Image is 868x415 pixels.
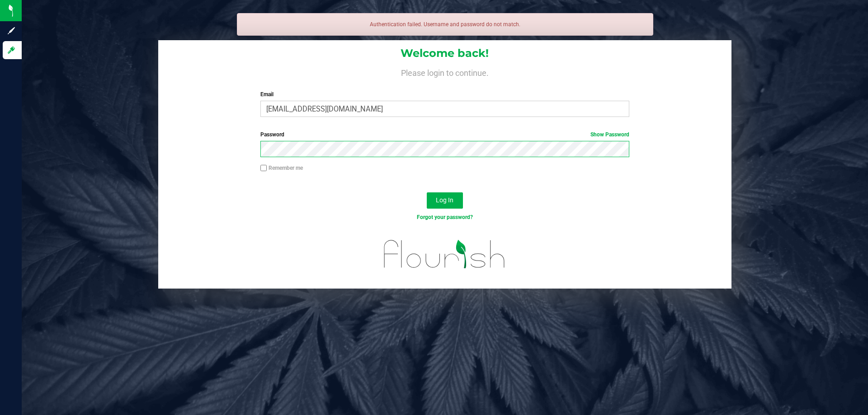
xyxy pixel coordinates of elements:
input: Remember me [260,165,267,171]
label: Remember me [260,164,303,172]
button: Log In [427,192,463,209]
inline-svg: Log in [7,46,16,55]
span: Log In [436,196,453,204]
label: Email [260,90,629,98]
span: Password [260,131,284,138]
img: flourish_logo.svg [373,231,516,277]
a: Show Password [590,131,629,138]
a: Forgot your password? [417,214,473,220]
inline-svg: Sign up [7,26,16,35]
div: Authentication failed. Username and password do not match. [237,13,653,36]
h4: Please login to continue. [158,67,731,78]
h1: Welcome back! [158,47,731,59]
